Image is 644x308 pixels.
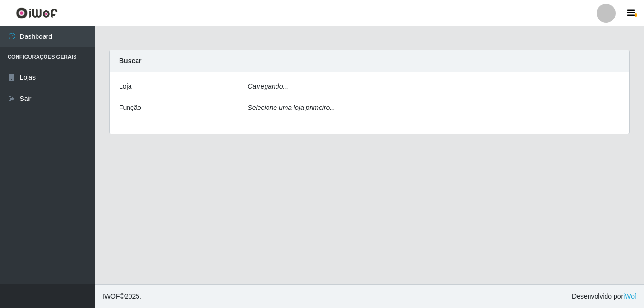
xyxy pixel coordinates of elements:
[16,7,58,19] img: CoreUI Logo
[119,103,141,113] label: Função
[119,57,141,64] strong: Buscar
[572,291,636,301] span: Desenvolvido por
[248,104,335,111] i: Selecione uma loja primeiro...
[248,82,289,90] i: Carregando...
[623,292,636,300] a: iWof
[102,291,141,301] span: © 2025 .
[102,292,120,300] span: IWOF
[119,82,131,91] label: Loja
